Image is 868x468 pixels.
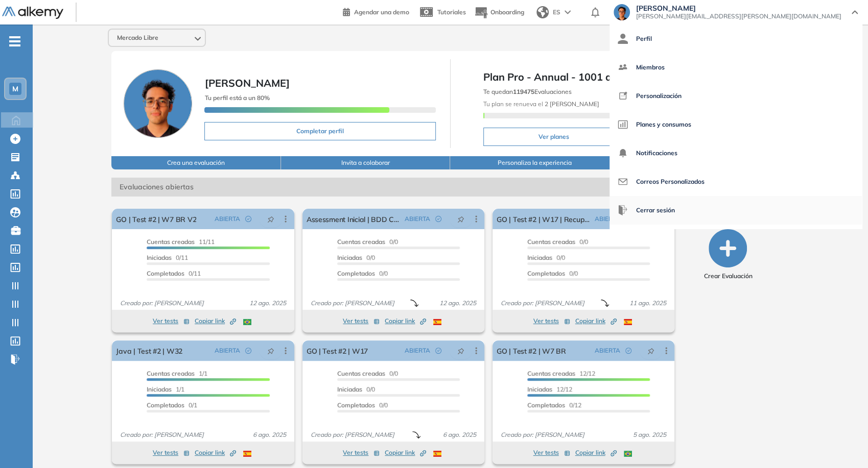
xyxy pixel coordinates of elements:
[147,254,172,261] span: Iniciadas
[116,340,182,361] a: Java | Test #2 | W32
[636,4,841,12] span: [PERSON_NAME]
[245,299,290,308] span: 12 ago. 2025
[267,347,274,355] span: pushpin
[636,112,691,137] span: Planes y consumos
[527,370,595,377] span: 12/12
[337,238,385,245] span: Cuentas creadas
[618,34,628,44] img: icon
[204,77,289,89] span: [PERSON_NAME]
[647,347,654,355] span: pushpin
[457,347,464,355] span: pushpin
[483,69,775,85] span: Plan Pro - Annual - 1001 a +
[640,342,662,359] button: pushpin
[343,315,380,327] button: Ver tests
[153,315,190,327] button: Ver tests
[636,55,665,80] span: Miembros
[533,315,570,327] button: Ver tests
[195,448,236,457] span: Copiar link
[497,209,591,229] a: GO | Test #2 | W17 | Recuperatorio
[636,198,675,223] span: Cerrar sesión
[513,88,534,95] b: 119475
[111,178,620,196] span: Evaluaciones abiertas
[204,94,269,102] span: Tu perfil está a un 80%
[437,8,466,16] span: Tutoriales
[337,269,375,277] span: Completados
[116,209,196,229] a: GO | Test #2 | W7 BR V2
[337,238,398,245] span: 0/0
[527,370,575,377] span: Cuentas creadas
[147,401,197,409] span: 0/1
[243,451,251,457] img: ESP
[2,7,63,19] img: Logo
[343,5,409,17] a: Agendar una demo
[147,238,195,245] span: Cuentas creadas
[147,370,195,377] span: Cuentas creadas
[527,385,552,393] span: Iniciadas
[116,299,208,308] span: Creado por: [PERSON_NAME]
[527,385,572,393] span: 12/12
[497,430,589,439] span: Creado por: [PERSON_NAME]
[624,451,632,457] img: BRA
[116,430,208,439] span: Creado por: [PERSON_NAME]
[124,69,192,138] img: Foto de perfil
[625,348,631,354] span: check-circle
[575,447,617,459] button: Copiar link
[117,34,158,42] span: Mercado Libre
[147,385,184,393] span: 1/1
[147,269,184,277] span: Completados
[385,316,426,326] span: Copiar link
[483,128,624,146] button: Ver planes
[450,211,472,227] button: pushpin
[9,40,20,42] i: -
[629,430,670,439] span: 5 ago. 2025
[565,10,571,14] img: arrow
[12,85,18,93] span: M
[249,430,290,439] span: 6 ago. 2025
[195,316,236,326] span: Copiar link
[575,315,617,327] button: Copiar link
[147,401,184,409] span: Completados
[267,215,274,223] span: pushpin
[450,342,472,359] button: pushpin
[385,448,426,457] span: Copiar link
[405,346,430,355] span: ABIERTA
[533,447,570,459] button: Ver tests
[195,315,236,327] button: Copiar link
[497,340,566,361] a: GO | Test #2 | W7 BR
[337,401,375,409] span: Completados
[575,316,617,326] span: Copiar link
[337,401,388,409] span: 0/0
[618,91,628,101] img: icon
[337,254,362,261] span: Iniciadas
[433,451,441,457] img: ESP
[111,156,281,169] button: Crea una evaluación
[215,214,240,224] span: ABIERTA
[624,319,632,325] img: ESP
[153,447,190,459] button: Ver tests
[450,156,620,169] button: Personaliza la experiencia
[618,141,854,165] a: Notificaciones
[636,84,682,108] span: Personalización
[636,12,841,20] span: [PERSON_NAME][EMAIL_ADDRESS][PERSON_NAME][DOMAIN_NAME]
[147,385,172,393] span: Iniciadas
[490,8,524,16] span: Onboarding
[543,100,599,108] b: 2 [PERSON_NAME]
[527,269,578,277] span: 0/0
[307,209,401,229] a: Assessment Inicial | BDD CX W1
[618,112,854,137] a: Planes y consumos
[625,299,670,308] span: 11 ago. 2025
[618,177,628,187] img: icon
[215,346,240,355] span: ABIERTA
[385,315,426,327] button: Copiar link
[243,319,251,325] img: BRA
[457,215,464,223] span: pushpin
[474,2,524,23] button: Onboarding
[307,299,398,308] span: Creado por: [PERSON_NAME]
[618,27,854,51] a: Perfil
[703,229,752,281] button: Crear Evaluación
[385,447,426,459] button: Copiar link
[618,62,628,72] img: icon
[343,447,380,459] button: Ver tests
[618,169,854,194] a: Correos Personalizados
[703,272,752,281] span: Crear Evaluación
